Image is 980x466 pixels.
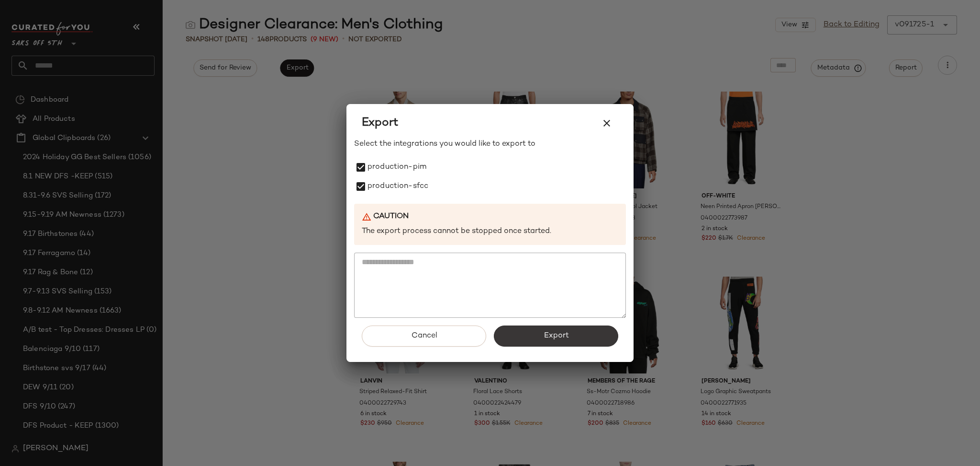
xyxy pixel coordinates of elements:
[411,331,437,340] span: Cancel
[373,211,409,222] b: Caution
[367,177,428,196] label: production-sfcc
[494,326,618,347] button: Export
[362,326,486,347] button: Cancel
[367,158,426,177] label: production-pim
[362,116,398,131] span: Export
[354,139,626,150] p: Select the integrations you would like to export to
[543,331,568,340] span: Export
[362,226,618,237] p: The export process cannot be stopped once started.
